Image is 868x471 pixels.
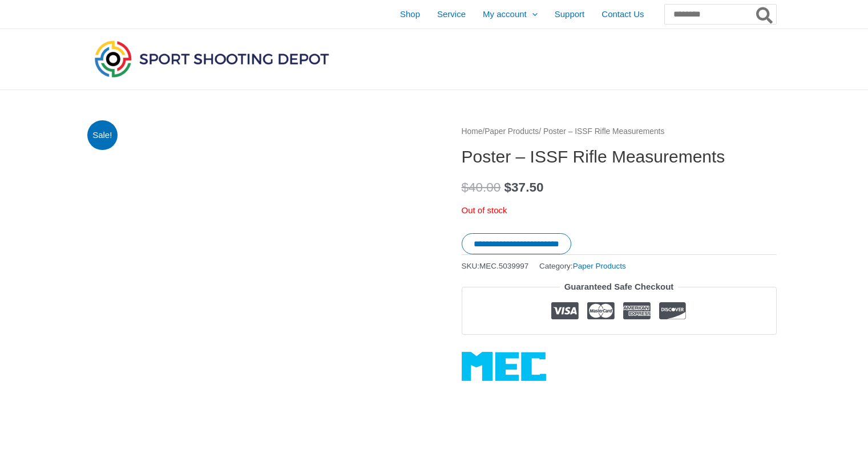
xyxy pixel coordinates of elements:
a: Paper Products [573,262,626,270]
nav: Breadcrumb [462,124,777,139]
span: Sale! [87,120,118,151]
h1: Poster – ISSF Rifle Measurements [462,147,777,167]
span: SKU: [462,259,529,273]
legend: Guaranteed Safe Checkout [560,279,679,295]
span: $ [462,180,469,194]
span: $ [504,180,512,194]
bdi: 40.00 [462,180,501,194]
a: Home [462,127,483,136]
span: MEC.5039997 [479,262,528,270]
img: Sport Shooting Depot [92,38,332,80]
button: Search [754,5,776,24]
span: Category: [539,259,626,273]
bdi: 37.50 [504,180,544,194]
p: Out of stock [462,202,777,218]
a: Paper Products [485,127,539,136]
a: MEC [462,352,546,381]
